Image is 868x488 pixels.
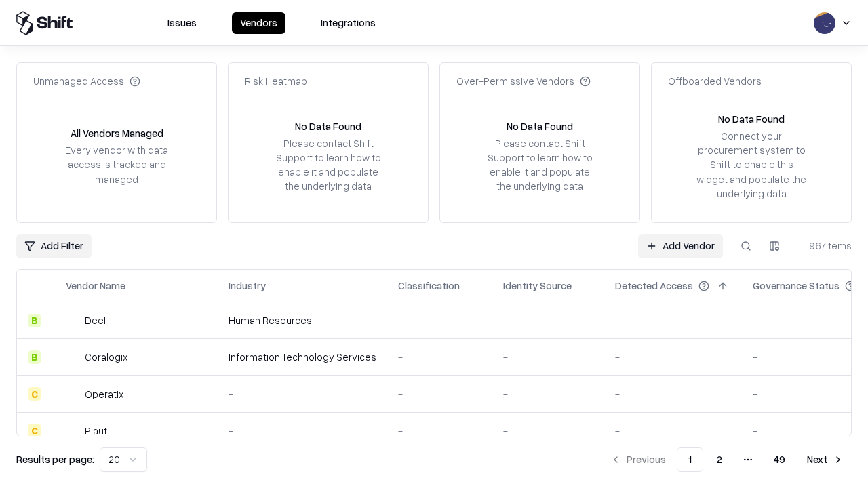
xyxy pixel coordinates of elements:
[295,119,361,134] div: No Data Found
[66,424,79,437] img: Plauti
[28,350,41,364] div: B
[507,119,573,134] div: No Data Found
[695,129,808,201] div: Connect your procurement system to Shift to enable this widget and populate the underlying data
[229,350,376,364] div: Information Technology Services
[503,387,593,401] div: -
[245,74,307,88] div: Risk Heatmap
[66,314,79,327] img: Deel
[615,279,693,293] div: Detected Access
[503,424,593,438] div: -
[799,447,852,472] button: Next
[60,143,173,186] div: Every vendor with data access is tracked and managed
[229,387,376,401] div: -
[753,279,840,293] div: Governance Status
[71,126,163,140] div: All Vendors Managed
[398,313,481,327] div: -
[456,74,591,88] div: Over-Permissive Vendors
[229,313,376,327] div: Human Resources
[28,387,41,401] div: C
[159,12,205,34] button: Issues
[797,239,852,253] div: 967 items
[16,234,92,258] button: Add Filter
[28,424,41,437] div: C
[638,234,723,258] a: Add Vendor
[398,279,460,293] div: Classification
[85,350,127,364] div: Coralogix
[28,314,41,327] div: B
[615,313,731,327] div: -
[85,424,109,438] div: Plauti
[85,313,106,327] div: Deel
[398,387,481,401] div: -
[232,12,285,34] button: Vendors
[398,424,481,438] div: -
[602,447,852,472] nav: pagination
[66,387,79,401] img: Operatix
[66,279,125,293] div: Vendor Name
[503,313,593,327] div: -
[503,279,572,293] div: Identity Source
[272,136,384,194] div: Please contact Shift Support to learn how to enable it and populate the underlying data
[706,447,733,472] button: 2
[16,452,94,466] p: Results per page:
[763,447,796,472] button: 49
[615,350,731,364] div: -
[66,350,79,364] img: Coralogix
[615,424,731,438] div: -
[229,279,266,293] div: Industry
[33,74,140,88] div: Unmanaged Access
[503,350,593,364] div: -
[615,387,731,401] div: -
[677,447,703,472] button: 1
[668,74,762,88] div: Offboarded Vendors
[313,12,384,34] button: Integrations
[85,387,123,401] div: Operatix
[718,112,785,126] div: No Data Found
[229,424,376,438] div: -
[398,350,481,364] div: -
[484,136,596,194] div: Please contact Shift Support to learn how to enable it and populate the underlying data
